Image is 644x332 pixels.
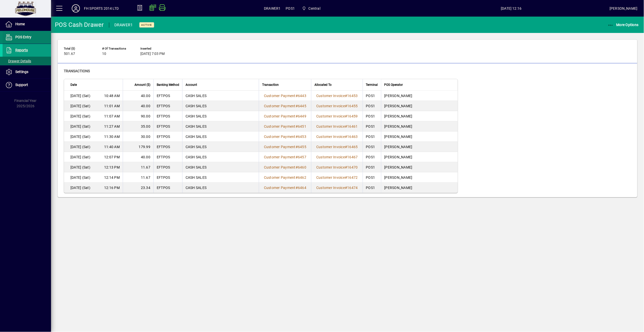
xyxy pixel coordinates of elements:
a: Customer Invoice#16472 [314,175,360,180]
span: 6443 [298,94,306,98]
span: 11:40 AM [104,144,120,149]
a: Customer Invoice#16467 [314,154,360,160]
span: 6464 [298,186,306,190]
a: Support [3,79,51,91]
span: Customer Payment [264,124,296,128]
span: 6457 [298,155,306,159]
span: Customer Payment [264,94,296,98]
td: CASH SALES [182,183,259,193]
td: POS1 [363,142,381,152]
span: # [345,165,347,169]
span: # [296,94,298,98]
a: Customer Invoice#16459 [314,113,360,119]
a: Customer Invoice#16465 [314,144,360,150]
span: 16465 [347,145,358,149]
a: Customer Invoice#16474 [314,185,360,191]
td: 30.00 [123,132,153,142]
td: EFTPOS [153,111,182,121]
span: Customer Invoice [316,124,345,128]
a: Customer Payment#6453 [262,134,308,139]
span: Account [186,82,197,88]
a: POS Entry [3,31,51,44]
span: Central [300,4,322,13]
a: Customer Invoice#16453 [314,93,360,99]
span: POS Operator [384,82,403,88]
span: Transaction [262,82,279,88]
td: POS1 [363,101,381,111]
span: [DATE] (Sat) [70,175,90,180]
span: 6445 [298,104,306,108]
span: 11:30 AM [104,134,120,139]
a: Customer Payment#6449 [262,113,308,119]
span: Customer Invoice [316,94,345,98]
span: Home [15,22,25,26]
td: EFTPOS [153,91,182,101]
span: 11:01 AM [104,103,120,109]
td: 40.00 [123,152,153,162]
span: # [296,175,298,180]
td: CASH SALES [182,91,259,101]
a: Customer Invoice#16470 [314,164,360,170]
span: Support [15,83,28,87]
td: EFTPOS [153,121,182,132]
span: Customer Payment [264,104,296,108]
td: CASH SALES [182,132,259,142]
span: 6451 [298,124,306,128]
span: Reports [15,48,28,52]
span: 11:07 AM [104,114,120,119]
td: CASH SALES [182,152,259,162]
span: # [345,145,347,149]
button: Profile [68,4,84,13]
td: POS1 [363,162,381,172]
td: CASH SALES [182,162,259,172]
span: # [345,94,347,98]
div: [PERSON_NAME] [610,4,638,13]
span: Date [70,82,77,88]
span: # [296,186,298,190]
span: Customer Invoice [316,135,345,139]
span: Customer Payment [264,155,296,159]
span: [DATE] (Sat) [70,134,90,139]
span: Central [309,4,320,13]
td: POS1 [363,111,381,121]
span: # [345,175,347,180]
span: # [345,104,347,108]
span: 16453 [347,94,358,98]
td: 40.00 [123,91,153,101]
span: 16467 [347,155,358,159]
td: POS1 [363,152,381,162]
span: [DATE] (Sat) [70,103,90,109]
td: 179.99 [123,142,153,152]
span: Customer Payment [264,175,296,180]
td: CASH SALES [182,142,259,152]
td: POS1 [363,132,381,142]
span: 16459 [347,114,358,118]
a: Customer Invoice#16463 [314,134,360,139]
td: [PERSON_NAME] [381,121,458,132]
span: Allocated To [314,82,332,88]
span: Customer Invoice [316,155,345,159]
a: Customer Payment#6457 [262,154,308,160]
span: 16463 [347,135,358,139]
td: EFTPOS [153,142,182,152]
td: [PERSON_NAME] [381,111,458,121]
td: [PERSON_NAME] [381,91,458,101]
a: Customer Payment#6462 [262,175,308,180]
td: [PERSON_NAME] [381,172,458,183]
span: [DATE] (Sat) [70,155,90,160]
span: Customer Payment [264,186,296,190]
td: [PERSON_NAME] [381,152,458,162]
td: 90.00 [123,111,153,121]
span: Customer Invoice [316,175,345,180]
span: 501.67 [64,52,75,56]
span: # [296,135,298,139]
span: POS Entry [15,35,31,39]
a: Customer Invoice#16461 [314,124,360,129]
a: Customer Invoice#16455 [314,103,360,109]
td: CASH SALES [182,121,259,132]
div: DRAWER1 [114,21,133,29]
a: Customer Payment#6455 [262,144,308,150]
span: Customer Payment [264,145,296,149]
span: 12:13 PM [104,165,120,170]
span: Total ($) [64,47,94,50]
